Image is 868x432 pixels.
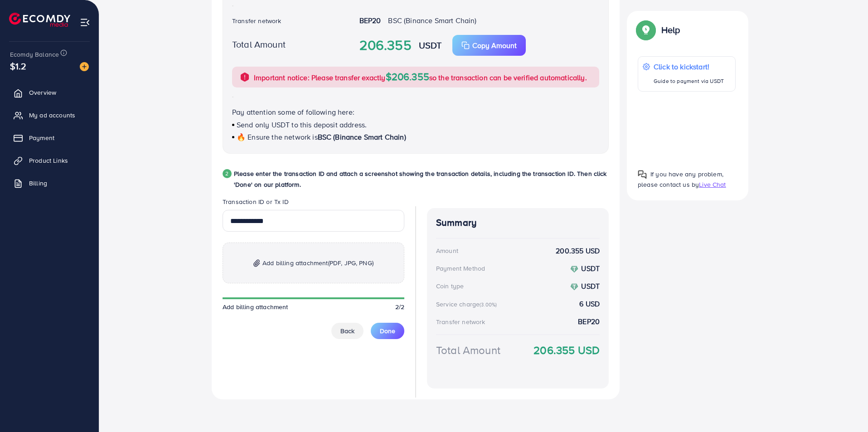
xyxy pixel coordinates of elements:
[556,246,600,256] strong: 200.355 USD
[254,71,587,83] p: Important notice: Please transfer exactly so the transaction can be verified automatically.
[29,133,54,142] span: Payment
[80,17,90,28] img: menu
[10,59,27,73] span: $1.2
[223,302,288,311] span: Add billing attachment
[232,107,599,117] p: Pay attention some of following here:
[436,264,485,273] div: Payment Method
[436,217,600,228] h4: Summary
[340,326,354,335] span: Back
[223,197,404,210] legend: Transaction ID or Tx ID
[232,119,599,130] p: Send only USDT to this deposit address.
[359,15,381,25] strong: BEP20
[388,15,476,25] span: BSC (Binance Smart Chain)
[579,299,600,309] strong: 6 USD
[638,170,647,179] img: Popup guide
[419,39,442,52] strong: USDT
[436,317,485,326] div: Transfer network
[578,316,600,327] strong: BEP20
[29,179,47,188] span: Billing
[395,302,404,311] span: 2/2
[661,24,680,35] p: Help
[239,72,250,83] img: alert
[436,342,500,358] div: Total Amount
[359,35,412,55] strong: 206.355
[581,281,600,291] strong: USDT
[533,342,600,358] strong: 206.355 USD
[472,40,517,51] p: Copy Amount
[232,16,281,25] label: Transfer network
[80,62,89,71] img: image
[436,282,464,291] div: Coin type
[480,301,497,308] small: (3.00%)
[10,50,59,59] span: Ecomdy Balance
[654,76,724,87] p: Guide to payment via USDT
[29,111,75,120] span: My ad accounts
[328,258,373,267] span: (PDF, JPG, PNG)
[7,174,92,192] a: Billing
[699,180,726,189] span: Live Chat
[436,300,499,309] div: Service charge
[638,22,654,38] img: Popup guide
[29,88,56,97] span: Overview
[386,69,429,83] span: $206.355
[9,13,70,27] img: logo
[7,83,92,102] a: Overview
[237,132,318,142] span: 🔥 Ensure the network is
[452,35,526,56] button: Copy Amount
[318,132,406,142] span: BSC (Binance Smart Chain)
[570,265,578,273] img: coin
[29,156,68,165] span: Product Links
[234,168,609,190] p: Please enter the transaction ID and attach a screenshot showing the transaction details, includin...
[232,38,286,51] label: Total Amount
[7,129,92,147] a: Payment
[253,259,260,267] img: img
[570,283,578,291] img: coin
[223,169,232,178] div: 2
[371,323,404,339] button: Done
[654,61,724,72] p: Click to kickstart!
[829,391,861,425] iframe: Chat
[380,326,395,335] span: Done
[581,263,600,273] strong: USDT
[436,246,458,255] div: Amount
[331,323,364,339] button: Back
[7,151,92,170] a: Product Links
[638,170,723,189] span: If you have any problem, please contact us by
[262,257,373,268] span: Add billing attachment
[7,106,92,124] a: My ad accounts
